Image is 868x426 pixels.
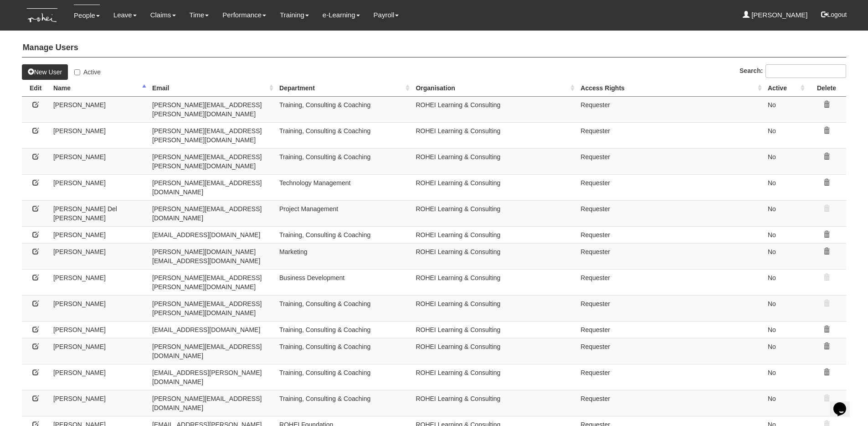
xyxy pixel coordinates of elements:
[764,321,807,338] td: No
[577,364,764,390] td: Requester
[815,4,853,26] button: Logout
[280,5,309,26] a: Training
[276,243,412,269] td: Marketing
[764,200,807,226] td: No
[276,295,412,321] td: Training, Consulting & Coaching
[50,321,149,338] td: [PERSON_NAME]
[150,5,176,26] a: Claims
[577,200,764,226] td: Requester
[113,5,137,26] a: Leave
[149,338,276,364] td: [PERSON_NAME][EMAIL_ADDRESS][DOMAIN_NAME]
[577,295,764,321] td: Requester
[149,243,276,269] td: [PERSON_NAME][DOMAIN_NAME][EMAIL_ADDRESS][DOMAIN_NAME]
[50,338,149,364] td: [PERSON_NAME]
[50,174,149,200] td: [PERSON_NAME]
[764,226,807,243] td: No
[276,321,412,338] td: Training, Consulting & Coaching
[577,122,764,148] td: Requester
[412,295,577,321] td: ROHEI Learning & Consulting
[50,243,149,269] td: [PERSON_NAME]
[412,200,577,226] td: ROHEI Learning & Consulting
[276,96,412,122] td: Training, Consulting & Coaching
[412,174,577,200] td: ROHEI Learning & Consulting
[74,68,101,77] label: Active
[374,5,399,26] a: Payroll
[276,269,412,295] td: Business Development
[577,80,764,97] th: Access Rights: activate to sort column ascending
[276,390,412,416] td: Training, Consulting & Coaching
[412,338,577,364] td: ROHEI Learning & Consulting
[74,5,100,26] a: People
[276,200,412,226] td: Project Management
[764,174,807,200] td: No
[22,64,68,80] a: New User
[764,269,807,295] td: No
[323,5,360,26] a: e-Learning
[222,5,266,26] a: Performance
[412,321,577,338] td: ROHEI Learning & Consulting
[50,269,149,295] td: [PERSON_NAME]
[830,390,859,417] iframe: chat widget
[22,39,847,57] h4: Manage Users
[276,80,412,97] th: Department: activate to sort column ascending
[149,148,276,174] td: [PERSON_NAME][EMAIL_ADDRESS][PERSON_NAME][DOMAIN_NAME]
[50,364,149,390] td: [PERSON_NAME]
[412,122,577,148] td: ROHEI Learning & Consulting
[276,148,412,174] td: Training, Consulting & Coaching
[764,364,807,390] td: No
[149,174,276,200] td: [PERSON_NAME][EMAIL_ADDRESS][DOMAIN_NAME]
[577,338,764,364] td: Requester
[577,390,764,416] td: Requester
[412,364,577,390] td: ROHEI Learning & Consulting
[412,390,577,416] td: ROHEI Learning & Consulting
[577,148,764,174] td: Requester
[577,321,764,338] td: Requester
[764,295,807,321] td: No
[412,243,577,269] td: ROHEI Learning & Consulting
[74,69,80,75] input: Active
[149,122,276,148] td: [PERSON_NAME][EMAIL_ADDRESS][PERSON_NAME][DOMAIN_NAME]
[764,243,807,269] td: No
[50,122,149,148] td: [PERSON_NAME]
[50,295,149,321] td: [PERSON_NAME]
[577,269,764,295] td: Requester
[276,338,412,364] td: Training, Consulting & Coaching
[276,364,412,390] td: Training, Consulting & Coaching
[764,80,807,97] th: Active: activate to sort column ascending
[764,390,807,416] td: No
[765,64,846,78] input: Search:
[149,80,276,97] th: Email: activate to sort column ascending
[50,226,149,243] td: [PERSON_NAME]
[577,174,764,200] td: Requester
[577,96,764,122] td: Requester
[764,96,807,122] td: No
[149,295,276,321] td: [PERSON_NAME][EMAIL_ADDRESS][PERSON_NAME][DOMAIN_NAME]
[764,148,807,174] td: No
[50,96,149,122] td: [PERSON_NAME]
[149,364,276,390] td: [EMAIL_ADDRESS][PERSON_NAME][DOMAIN_NAME]
[149,200,276,226] td: [PERSON_NAME][EMAIL_ADDRESS][DOMAIN_NAME]
[276,226,412,243] td: Training, Consulting & Coaching
[764,122,807,148] td: No
[577,243,764,269] td: Requester
[22,80,50,97] th: Edit
[412,96,577,122] td: ROHEI Learning & Consulting
[276,122,412,148] td: Training, Consulting & Coaching
[149,226,276,243] td: [EMAIL_ADDRESS][DOMAIN_NAME]
[50,200,149,226] td: [PERSON_NAME] Del [PERSON_NAME]
[50,80,149,97] th: Name: activate to sort column descending
[577,226,764,243] td: Requester
[743,5,808,26] a: [PERSON_NAME]
[740,64,846,78] label: Search:
[764,338,807,364] td: No
[149,321,276,338] td: [EMAIL_ADDRESS][DOMAIN_NAME]
[190,5,209,26] a: Time
[412,269,577,295] td: ROHEI Learning & Consulting
[412,80,577,97] th: Organisation: activate to sort column ascending
[149,96,276,122] td: [PERSON_NAME][EMAIL_ADDRESS][PERSON_NAME][DOMAIN_NAME]
[807,80,847,97] th: Delete
[149,269,276,295] td: [PERSON_NAME][EMAIL_ADDRESS][PERSON_NAME][DOMAIN_NAME]
[50,148,149,174] td: [PERSON_NAME]
[412,148,577,174] td: ROHEI Learning & Consulting
[276,174,412,200] td: Technology Management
